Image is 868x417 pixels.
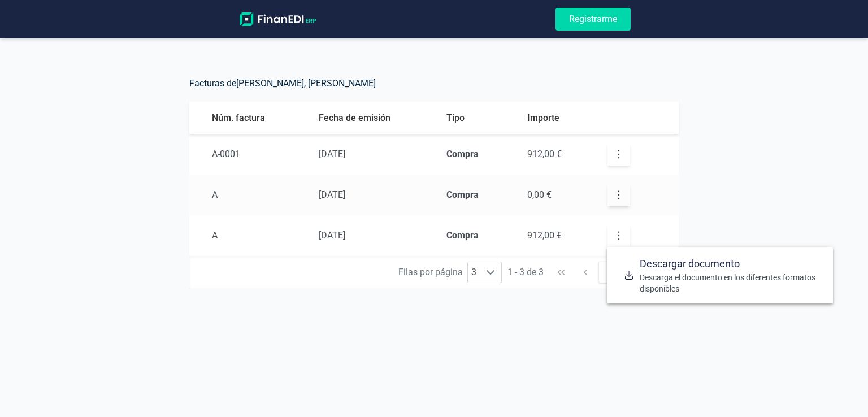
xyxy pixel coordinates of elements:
[189,75,679,102] h5: Facturas de [PERSON_NAME], [PERSON_NAME]
[446,112,465,123] span: Tipo
[319,149,345,159] span: [DATE]
[446,189,479,200] strong: Compra
[237,12,319,26] img: logo
[212,149,240,159] span: A-0001
[212,230,218,241] span: A
[212,112,265,123] span: Núm. factura
[319,112,390,123] span: Fecha de emisión
[527,230,562,241] span: 912,00 €
[446,149,479,159] strong: Compra
[468,262,480,283] span: 3
[527,149,562,159] span: 912,00 €
[527,189,552,200] span: 0,00 €
[527,112,559,123] span: Importe
[640,272,824,294] span: Descarga el documento en los diferentes formatos disponibles
[398,266,463,279] span: Filas por página
[319,230,345,241] span: [DATE]
[212,189,218,200] span: A
[503,262,548,283] span: 1 - 3 de 3
[446,230,479,241] strong: Compra
[555,8,631,31] button: Registrarme
[598,262,620,283] button: 1
[319,189,345,200] span: [DATE]
[640,256,824,272] span: Descargar documento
